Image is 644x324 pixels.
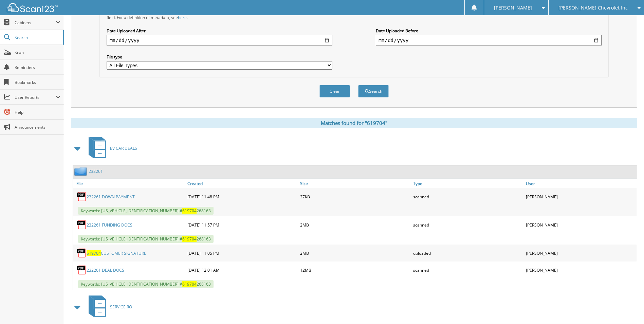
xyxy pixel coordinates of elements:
span: 619704 [182,281,197,287]
span: [PERSON_NAME] [494,6,532,10]
div: [PERSON_NAME] [524,263,637,277]
label: Date Uploaded After [107,28,332,34]
div: [DATE] 11:05 PM [186,246,298,260]
input: end [376,35,602,46]
a: 232261 DEAL DOCS [87,267,124,273]
span: Reminders [15,65,60,70]
span: SERVICE RO [110,304,132,310]
button: Search [358,85,389,97]
label: File type [107,54,332,60]
div: [DATE] 11:48 PM [186,190,298,203]
span: Search [15,35,59,40]
span: 619704 [87,250,101,256]
span: [PERSON_NAME] Chevrolet Inc [558,6,628,10]
img: scan123-logo-white.svg [7,3,58,12]
span: Help [15,109,60,115]
a: File [73,179,186,188]
button: Clear [319,85,350,97]
span: Announcements [15,124,60,130]
a: 232261 [89,168,103,174]
a: here [178,15,187,20]
a: Type [411,179,524,188]
span: 619704 [182,236,197,242]
a: User [524,179,637,188]
div: [DATE] 12:01 AM [186,263,298,277]
img: folder2.png [74,167,89,176]
iframe: Chat Widget [610,291,644,324]
a: Created [186,179,298,188]
span: Keywords: [US_VEHICLE_IDENTIFICATION_NUMBER] # 268163 [78,280,214,288]
div: Matches found for "619704" [71,118,637,128]
div: [PERSON_NAME] [524,246,637,260]
div: scanned [411,218,524,232]
div: 12MB [298,263,411,277]
a: SERVICE RO [85,293,132,320]
img: PDF.png [76,220,87,230]
img: PDF.png [76,265,87,275]
img: PDF.png [76,192,87,202]
span: Cabinets [15,20,56,25]
div: scanned [411,263,524,277]
a: EV CAR DEALS [85,135,137,162]
span: Bookmarks [15,79,60,85]
div: scanned [411,190,524,203]
input: start [107,35,332,46]
img: PDF.png [76,248,87,258]
div: 2MB [298,218,411,232]
label: Date Uploaded Before [376,28,602,34]
span: User Reports [15,94,56,100]
div: [PERSON_NAME] [524,190,637,203]
div: [PERSON_NAME] [524,218,637,232]
span: Scan [15,50,60,55]
span: EV CAR DEALS [110,145,137,151]
a: 232261 DOWN PAYMENT [87,194,135,200]
a: 232261 FUNDING DOCS [87,222,132,228]
span: Keywords: [US_VEHICLE_IDENTIFICATION_NUMBER] # 268163 [78,235,214,243]
div: 2MB [298,246,411,260]
span: Keywords: [US_VEHICLE_IDENTIFICATION_NUMBER] # 268163 [78,207,214,215]
div: [DATE] 11:57 PM [186,218,298,232]
a: 619704CUSTOMER SIGNATURE [87,250,146,256]
div: uploaded [411,246,524,260]
span: 619704 [182,208,197,214]
div: 27KB [298,190,411,203]
a: Size [298,179,411,188]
